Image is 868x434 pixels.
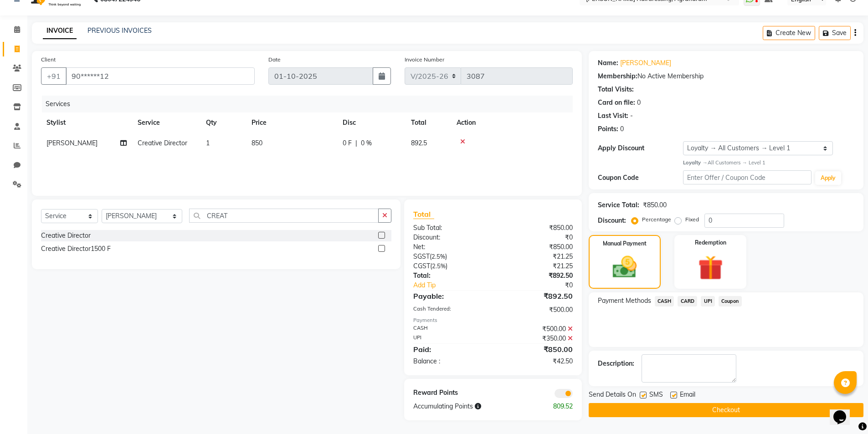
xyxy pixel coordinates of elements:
div: Points: [598,124,618,134]
a: INVOICE [43,23,77,39]
label: Fixed [685,215,699,224]
div: 0 [637,98,641,107]
button: Apply [815,171,841,185]
img: _cash.svg [605,253,644,281]
div: Paid: [406,344,493,355]
div: CASH [406,324,493,334]
div: Accumulating Points [406,402,536,411]
th: Stylist [41,112,132,133]
div: Discount: [406,233,493,242]
div: Discount: [598,216,626,225]
a: Add Tip [406,281,507,290]
div: Services [42,96,580,112]
input: Search by Name/Mobile/Email/Code [66,67,255,85]
div: ₹0 [493,233,580,242]
div: Creative Director [41,231,91,240]
span: SMS [649,390,663,401]
div: ₹892.50 [493,291,580,301]
div: Creative Director1500 F [41,244,111,254]
div: ₹42.50 [493,357,580,366]
label: Redemption [695,239,726,247]
div: 0 [620,124,624,134]
div: ₹850.00 [493,223,580,233]
span: CARD [678,296,697,306]
span: 850 [252,139,262,147]
div: ₹21.25 [493,261,580,271]
button: Checkout [589,403,863,417]
div: ₹21.25 [493,252,580,261]
img: _gift.svg [690,252,731,283]
span: 892.5 [411,139,427,147]
th: Action [451,112,573,133]
div: Last Visit: [598,111,628,121]
label: Manual Payment [603,240,647,248]
input: Enter Offer / Coupon Code [683,170,812,184]
button: +91 [41,67,67,85]
span: CGST [413,262,430,270]
span: Total [413,209,434,219]
th: Disc [337,112,406,133]
div: Name: [598,58,618,68]
div: Sub Total: [406,223,493,233]
div: No Active Membership [598,71,854,81]
th: Service [132,112,200,133]
div: Net: [406,242,493,252]
div: Total Visits: [598,85,634,94]
div: UPI [406,334,493,343]
label: Client [41,56,56,64]
span: [PERSON_NAME] [46,139,98,147]
div: Payments [413,317,572,324]
iframe: chat widget [830,398,859,425]
th: Price [246,112,337,133]
button: Save [819,26,851,40]
span: UPI [701,296,715,306]
button: Create New [763,26,815,40]
span: 2.5% [431,253,445,260]
label: Date [268,56,281,64]
div: Balance : [406,357,493,366]
strong: Loyalty → [683,159,707,166]
span: Creative Director [138,139,187,147]
span: Email [680,390,695,401]
th: Total [406,112,451,133]
div: Card on file: [598,98,635,107]
div: Membership: [598,71,637,81]
span: 0 % [361,138,372,148]
div: ₹500.00 [493,305,580,315]
div: Total: [406,271,493,281]
div: All Customers → Level 1 [683,159,854,167]
div: Reward Points [406,388,493,398]
div: Coupon Code [598,173,683,183]
div: Service Total: [598,200,639,210]
div: ₹350.00 [493,334,580,343]
span: | [355,138,357,148]
div: - [630,111,633,121]
span: 2.5% [432,262,446,270]
span: Payment Methods [598,296,651,306]
div: ₹850.00 [643,200,667,210]
th: Qty [200,112,246,133]
span: 0 F [343,138,352,148]
span: CASH [655,296,674,306]
a: [PERSON_NAME] [620,58,671,68]
div: Payable: [406,291,493,301]
div: Cash Tendered: [406,305,493,315]
div: ( ) [406,261,493,271]
div: Apply Discount [598,143,683,153]
span: SGST [413,252,430,260]
a: PREVIOUS INVOICES [87,26,152,35]
div: ₹0 [508,281,580,290]
input: Search or Scan [189,209,379,223]
div: ₹892.50 [493,271,580,281]
span: Send Details On [589,390,636,401]
div: Description: [598,359,634,368]
span: Coupon [719,296,742,306]
label: Percentage [642,215,671,224]
label: Invoice Number [405,56,444,64]
div: ₹850.00 [493,344,580,355]
div: ₹500.00 [493,324,580,334]
span: 1 [206,139,210,147]
div: ( ) [406,252,493,261]
div: 809.52 [536,402,580,411]
div: ₹850.00 [493,242,580,252]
